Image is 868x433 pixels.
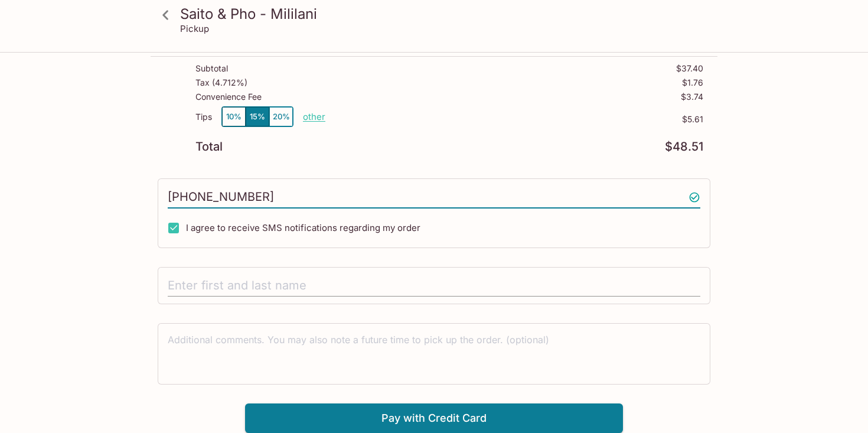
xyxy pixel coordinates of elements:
p: $1.76 [682,78,703,87]
button: 20% [269,107,293,126]
input: Enter first and last name [168,275,700,297]
p: $37.40 [676,64,703,73]
span: I agree to receive SMS notifications regarding my order [186,222,420,233]
p: $48.51 [665,141,703,152]
button: 10% [222,107,246,126]
p: $5.61 [325,115,703,124]
h3: Saito & Pho - Mililani [180,5,708,23]
p: Total [195,141,223,152]
input: Enter phone number [168,186,700,209]
p: $3.74 [681,92,703,102]
p: Subtotal [195,64,228,73]
button: Pay with Credit Card [245,403,623,433]
p: Convenience Fee [195,92,262,102]
p: Tips [195,112,212,122]
p: Pickup [180,23,209,34]
button: other [303,111,325,122]
button: 15% [246,107,269,126]
p: Tax ( 4.712% ) [195,78,247,87]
